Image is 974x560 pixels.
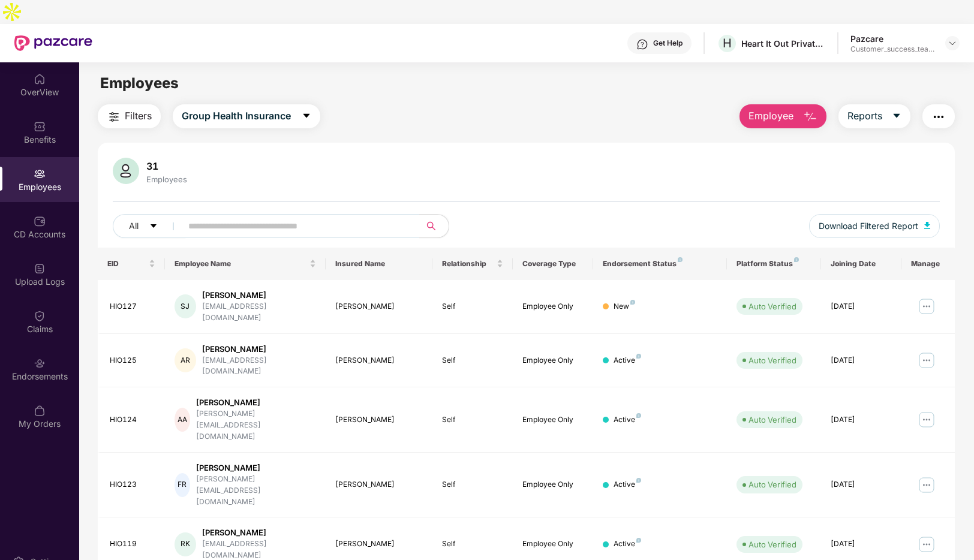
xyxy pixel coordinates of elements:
[98,104,161,128] button: Filters
[175,473,190,497] div: FR
[113,214,186,238] button: Allcaret-down
[442,259,494,269] span: Relationship
[110,538,155,550] div: HIO119
[196,462,316,474] div: [PERSON_NAME]
[110,414,155,426] div: HIO124
[748,109,793,124] span: Employee
[202,527,315,538] div: [PERSON_NAME]
[202,355,315,378] div: [EMAIL_ADDRESS][DOMAIN_NAME]
[614,538,641,550] div: Active
[831,414,892,426] div: [DATE]
[98,248,165,280] th: EID
[819,219,918,233] span: Download Filtered Report
[202,290,315,301] div: [PERSON_NAME]
[335,414,423,426] div: [PERSON_NAME]
[847,109,882,124] span: Reports
[924,222,930,229] img: svg+xml;base64,PHN2ZyB4bWxucz0iaHR0cDovL3d3dy53My5vcmcvMjAwMC9zdmciIHhtbG5zOnhsaW5rPSJodHRwOi8vd3...
[442,355,503,366] div: Self
[850,44,934,54] div: Customer_success_team_lead
[636,354,641,359] img: svg+xml;base64,PHN2ZyB4bWxucz0iaHR0cDovL3d3dy53My5vcmcvMjAwMC9zdmciIHdpZHRoPSI4IiBoZWlnaHQ9IjgiIH...
[838,104,910,128] button: Reportscaret-down
[931,110,946,124] img: svg+xml;base64,PHN2ZyB4bWxucz0iaHR0cDovL3d3dy53My5vcmcvMjAwMC9zdmciIHdpZHRoPSIyNCIgaGVpZ2h0PSIyNC...
[892,111,901,122] span: caret-down
[432,248,513,280] th: Relationship
[522,538,584,550] div: Employee Only
[14,35,92,51] img: New Pazcare Logo
[196,474,316,508] div: [PERSON_NAME][EMAIL_ADDRESS][DOMAIN_NAME]
[614,479,641,490] div: Active
[442,538,503,550] div: Self
[175,348,197,372] div: AR
[741,38,825,49] div: Heart It Out Private Limited
[34,263,46,275] img: svg+xml;base64,PHN2ZyBpZD0iVXBsb2FkX0xvZ3MiIGRhdGEtbmFtZT0iVXBsb2FkIExvZ3MiIHhtbG5zPSJodHRwOi8vd3...
[335,479,423,490] div: [PERSON_NAME]
[173,104,320,128] button: Group Health Insurancecaret-down
[603,259,717,269] div: Endorsement Status
[614,414,641,426] div: Active
[34,168,46,180] img: svg+xml;base64,PHN2ZyBpZD0iRW1wbG95ZWVzIiB4bWxucz0iaHR0cDovL3d3dy53My5vcmcvMjAwMC9zdmciIHdpZHRoPS...
[748,538,796,550] div: Auto Verified
[107,259,146,269] span: EID
[522,479,584,490] div: Employee Only
[202,301,315,324] div: [EMAIL_ADDRESS][DOMAIN_NAME]
[850,33,934,44] div: Pazcare
[917,297,936,316] img: manageButton
[202,344,315,355] div: [PERSON_NAME]
[113,158,139,184] img: svg+xml;base64,PHN2ZyB4bWxucz0iaHR0cDovL3d3dy53My5vcmcvMjAwMC9zdmciIHhtbG5zOnhsaW5rPSJodHRwOi8vd3...
[736,259,811,269] div: Platform Status
[125,109,152,124] span: Filters
[175,532,197,556] div: RK
[636,538,641,543] img: svg+xml;base64,PHN2ZyB4bWxucz0iaHR0cDovL3d3dy53My5vcmcvMjAwMC9zdmciIHdpZHRoPSI4IiBoZWlnaHQ9IjgiIH...
[917,410,936,429] img: manageButton
[335,538,423,550] div: [PERSON_NAME]
[335,301,423,312] div: [PERSON_NAME]
[748,414,796,426] div: Auto Verified
[175,408,190,432] div: AA
[917,351,936,370] img: manageButton
[110,301,155,312] div: HIO127
[326,248,433,280] th: Insured Name
[917,475,936,495] img: manageButton
[144,174,190,184] div: Employees
[34,310,46,322] img: svg+xml;base64,PHN2ZyBpZD0iQ2xhaW0iIHhtbG5zPSJodHRwOi8vd3d3LnczLm9yZy8yMDAwL3N2ZyIgd2lkdGg9IjIwIi...
[723,36,732,50] span: H
[182,109,291,124] span: Group Health Insurance
[748,354,796,366] div: Auto Verified
[748,300,796,312] div: Auto Verified
[107,110,121,124] img: svg+xml;base64,PHN2ZyB4bWxucz0iaHR0cDovL3d3dy53My5vcmcvMjAwMC9zdmciIHdpZHRoPSIyNCIgaGVpZ2h0PSIyNC...
[614,301,635,312] div: New
[678,257,683,262] img: svg+xml;base64,PHN2ZyB4bWxucz0iaHR0cDovL3d3dy53My5vcmcvMjAwMC9zdmciIHdpZHRoPSI4IiBoZWlnaHQ9IjgiIH...
[34,357,46,369] img: svg+xml;base64,PHN2ZyBpZD0iRW5kb3JzZW1lbnRzIiB4bWxucz0iaHR0cDovL3d3dy53My5vcmcvMjAwMC9zdmciIHdpZH...
[948,38,957,48] img: svg+xml;base64,PHN2ZyBpZD0iRHJvcGRvd24tMzJ4MzIiIHhtbG5zPSJodHRwOi8vd3d3LnczLm9yZy8yMDAwL3N2ZyIgd2...
[302,111,311,122] span: caret-down
[110,355,155,366] div: HIO125
[794,257,799,262] img: svg+xml;base64,PHN2ZyB4bWxucz0iaHR0cDovL3d3dy53My5vcmcvMjAwMC9zdmciIHdpZHRoPSI4IiBoZWlnaHQ9IjgiIH...
[100,74,179,92] span: Employees
[129,219,139,233] span: All
[739,104,826,128] button: Employee
[442,414,503,426] div: Self
[34,215,46,227] img: svg+xml;base64,PHN2ZyBpZD0iQ0RfQWNjb3VudHMiIGRhdGEtbmFtZT0iQ0QgQWNjb3VudHMiIHhtbG5zPSJodHRwOi8vd3...
[831,479,892,490] div: [DATE]
[196,397,316,408] div: [PERSON_NAME]
[419,221,443,231] span: search
[144,160,190,172] div: 31
[149,222,158,231] span: caret-down
[653,38,683,48] div: Get Help
[831,355,892,366] div: [DATE]
[335,355,423,366] div: [PERSON_NAME]
[809,214,940,238] button: Download Filtered Report
[831,301,892,312] div: [DATE]
[34,405,46,417] img: svg+xml;base64,PHN2ZyBpZD0iTXlfT3JkZXJzIiBkYXRhLW5hbWU9Ik15IE9yZGVycyIgeG1sbnM9Imh0dHA6Ly93d3cudz...
[917,535,936,554] img: manageButton
[165,248,326,280] th: Employee Name
[522,355,584,366] div: Employee Only
[175,294,197,318] div: SJ
[522,301,584,312] div: Employee Only
[803,110,817,124] img: svg+xml;base64,PHN2ZyB4bWxucz0iaHR0cDovL3d3dy53My5vcmcvMjAwMC9zdmciIHhtbG5zOnhsaW5rPSJodHRwOi8vd3...
[636,38,648,50] img: svg+xml;base64,PHN2ZyBpZD0iSGVscC0zMngzMiIgeG1sbnM9Imh0dHA6Ly93d3cudzMub3JnLzIwMDAvc3ZnIiB3aWR0aD...
[636,413,641,418] img: svg+xml;base64,PHN2ZyB4bWxucz0iaHR0cDovL3d3dy53My5vcmcvMjAwMC9zdmciIHdpZHRoPSI4IiBoZWlnaHQ9IjgiIH...
[442,479,503,490] div: Self
[522,414,584,426] div: Employee Only
[636,478,641,483] img: svg+xml;base64,PHN2ZyB4bWxucz0iaHR0cDovL3d3dy53My5vcmcvMjAwMC9zdmciIHdpZHRoPSI4IiBoZWlnaHQ9IjgiIH...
